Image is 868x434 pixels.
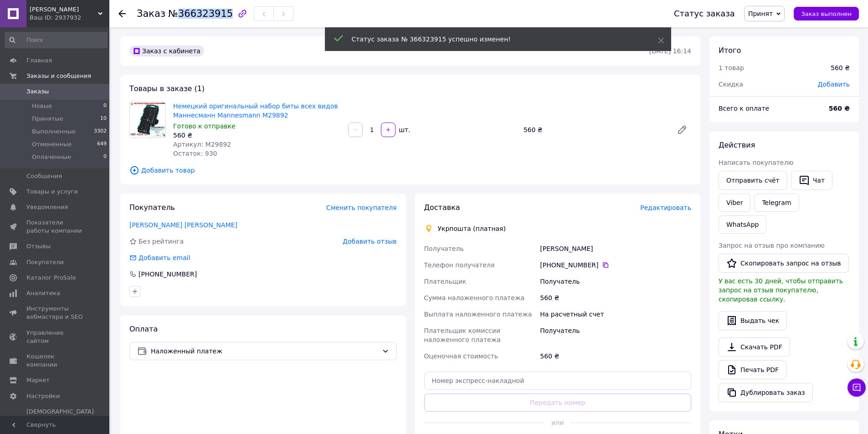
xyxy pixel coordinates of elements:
[137,8,165,19] span: Заказ
[26,188,78,196] span: Товары и услуги
[26,305,84,321] span: Инструменты вебмастера и SEO
[26,392,60,400] span: Настройки
[847,378,866,397] button: Чат с покупателем
[719,171,787,190] button: Отправить счёт
[831,63,850,72] div: 560 ₴
[103,153,107,161] span: 0
[151,346,378,356] span: Наложенный платеж
[26,219,84,235] span: Показатели работы компании
[719,277,843,303] span: У вас есть 30 дней, чтобы отправить запрос на отзыв покупателю, скопировав ссылку.
[719,81,743,88] span: Скидка
[26,376,50,384] span: Маркет
[544,418,571,427] span: или
[26,203,68,211] span: Уведомления
[424,352,498,360] span: Оценочная стоимость
[26,72,91,80] span: Заказы и сообщения
[129,203,175,212] span: Покупатель
[32,140,72,148] span: Отмененные
[130,102,165,138] img: Немецкий оригинальный набор биты всех видов Маннесманн Mannesmann M29892
[719,64,744,71] span: 1 товар
[719,159,793,166] span: Написать покупателю
[424,294,525,301] span: Сумма наложенного платежа
[173,123,236,130] span: Готово к отправке
[352,35,635,44] div: Статус заказа № 366323915 успешно изменен!
[791,171,832,190] button: Чат
[754,194,799,212] a: Telegram
[5,32,108,48] input: Поиск
[100,115,107,123] span: 10
[32,153,71,161] span: Оплаченные
[424,327,501,343] span: Плательщик комиссии наложенного платежа
[424,261,495,269] span: Телефон получателя
[520,123,669,136] div: 560 ₴
[424,311,532,318] span: Выплата наложенного платежа
[138,253,191,262] div: Добавить email
[173,150,217,157] span: Остаток: 930
[538,290,693,306] div: 560 ₴
[26,408,94,433] span: [DEMOGRAPHIC_DATA] и счета
[424,372,692,390] input: Номер экспресс-накладной
[343,238,396,245] span: Добавить отзыв
[26,329,84,345] span: Управление сайтом
[26,87,49,96] span: Заказы
[26,274,76,282] span: Каталог ProSale
[128,253,191,262] div: Добавить email
[103,102,107,110] span: 0
[424,245,464,252] span: Получатель
[173,102,338,119] a: Немецкий оригинальный набор биты всех видов Маннесманн Mannesmann M29892
[719,242,825,249] span: Запрос на отзыв про компанию
[538,240,693,257] div: [PERSON_NAME]
[129,221,237,229] a: [PERSON_NAME] [PERSON_NAME]
[538,273,693,290] div: Получатель
[326,204,396,211] span: Сменить покупателя
[673,121,691,139] a: Редактировать
[129,165,691,175] span: Добавить товар
[26,258,64,266] span: Покупатели
[94,128,107,136] span: 3302
[424,203,460,212] span: Доставка
[538,306,693,322] div: На расчетный счет
[138,270,198,279] div: [PHONE_NUMBER]
[829,105,850,112] b: 560 ₴
[674,9,735,18] div: Статус заказа
[719,311,787,330] button: Выдать чек
[32,102,52,110] span: Новые
[794,7,859,20] button: Заказ выполнен
[97,140,107,148] span: 649
[719,105,769,112] span: Всего к оплате
[719,46,741,55] span: Итого
[719,360,786,379] a: Печать PDF
[168,8,233,19] span: №366323915
[719,141,755,149] span: Действия
[30,5,98,14] span: МАННЕСМАНН МАРКЕТ
[719,337,790,357] a: Скачать PDF
[118,9,126,18] div: Вернуться назад
[26,352,84,369] span: Кошелек компании
[719,383,813,402] button: Дублировать заказ
[26,242,51,250] span: Отзывы
[719,194,750,212] a: Viber
[173,141,231,148] span: Артикул: M29892
[801,10,852,17] span: Заказ выполнен
[139,238,184,245] span: Без рейтинга
[540,260,691,270] div: [PHONE_NUMBER]
[719,254,849,273] button: Скопировать запрос на отзыв
[30,14,109,22] div: Ваш ID: 2937932
[32,115,63,123] span: Принятые
[32,128,76,136] span: Выполненные
[424,278,467,285] span: Плательщик
[538,348,693,364] div: 560 ₴
[396,125,411,134] div: шт.
[719,215,766,234] a: WhatsApp
[640,204,691,211] span: Редактировать
[26,289,60,297] span: Аналитика
[173,131,341,140] div: 560 ₴
[818,81,850,88] span: Добавить
[129,325,158,333] span: Оплата
[748,10,773,17] span: Принят
[129,84,205,93] span: Товары в заказе (1)
[129,46,204,56] div: Заказ с кабинета
[26,56,52,65] span: Главная
[538,322,693,348] div: Получатель
[436,224,508,233] div: Укрпошта (платная)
